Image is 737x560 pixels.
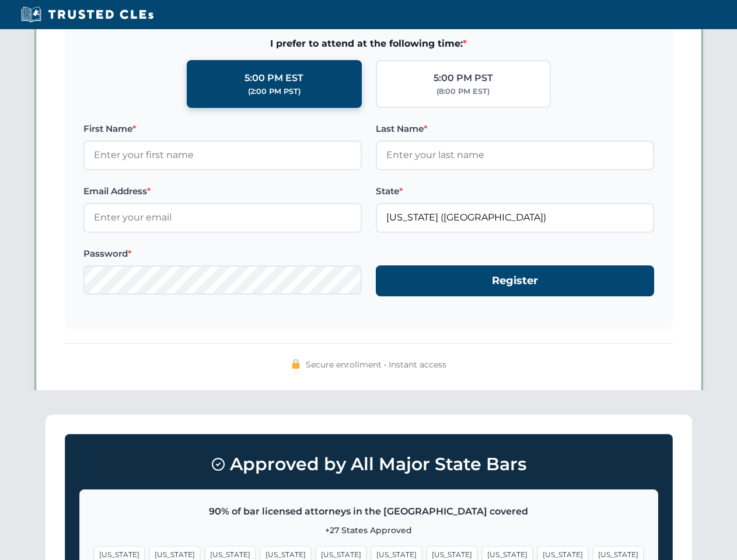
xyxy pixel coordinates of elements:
[83,141,362,170] input: Enter your first name
[376,203,654,232] input: Florida (FL)
[248,86,301,97] div: (2:00 PM PST)
[79,449,658,480] h3: Approved by All Major State Bars
[18,6,157,23] img: Trusted CLEs
[94,524,644,537] p: +27 States Approved
[376,141,654,170] input: Enter your last name
[291,359,301,369] img: 🔒
[306,358,446,371] span: Secure enrollment • Instant access
[83,203,362,232] input: Enter your email
[376,122,654,136] label: Last Name
[434,71,493,86] div: 5:00 PM PST
[376,265,654,296] button: Register
[83,184,362,198] label: Email Address
[83,122,362,136] label: First Name
[83,247,362,261] label: Password
[83,36,654,51] span: I prefer to attend at the following time:
[376,184,654,198] label: State
[244,71,303,86] div: 5:00 PM EST
[436,86,490,97] div: (8:00 PM EST)
[94,504,644,519] p: 90% of bar licensed attorneys in the [GEOGRAPHIC_DATA] covered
